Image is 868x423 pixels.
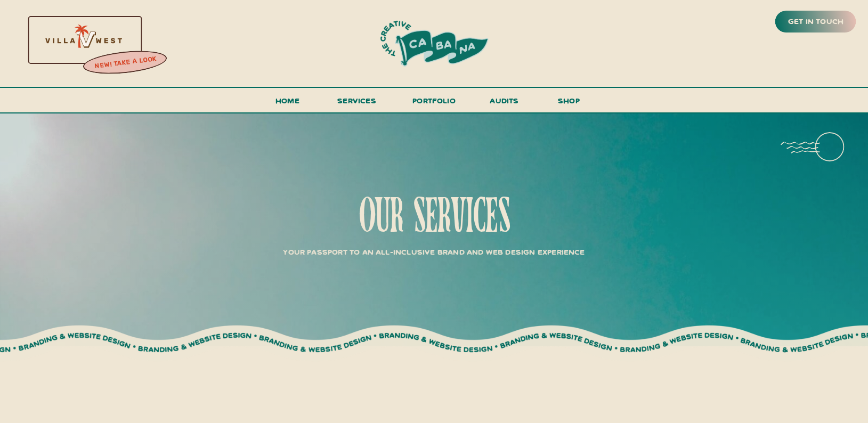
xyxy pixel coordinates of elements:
[409,94,459,113] a: portfolio
[255,245,614,255] p: Your Passport to an All-Inclusive Brand and Web Design Experience
[489,94,521,112] a: audits
[335,94,379,113] a: services
[82,52,169,74] a: new! take a look
[250,194,619,241] h1: our services
[337,95,376,105] span: services
[543,94,595,112] a: shop
[786,14,846,29] a: get in touch
[271,94,304,113] a: Home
